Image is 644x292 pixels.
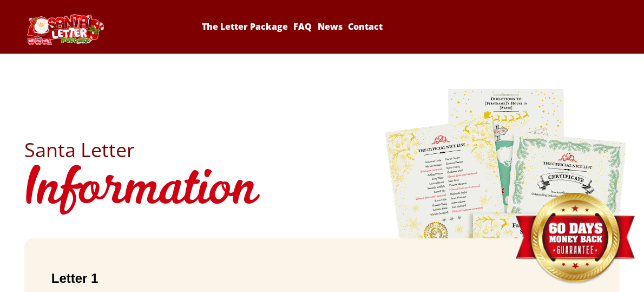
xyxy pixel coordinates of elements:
[316,21,344,33] a: News
[200,21,290,33] a: The Letter Package
[24,160,620,222] h1: Information
[346,21,384,33] a: Contact
[292,21,313,33] a: FAQ
[51,271,593,286] h2: Letter 1
[24,14,106,45] img: Santa Letter Logo
[514,192,636,285] img: Money Back Guarantee
[24,140,620,160] h2: Santa Letter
